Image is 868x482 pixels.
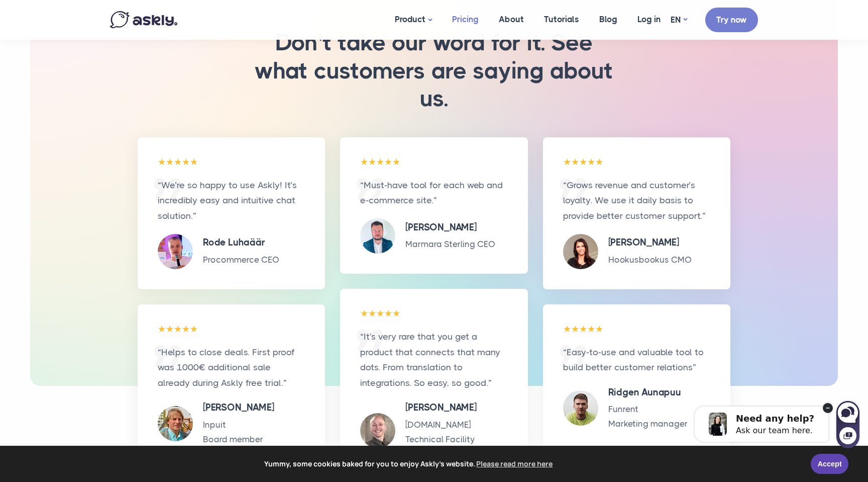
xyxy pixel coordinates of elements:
h5: [PERSON_NAME] [203,400,274,415]
p: “We’re so happy to use Askly! It’s incredibly easy and intuitive chat solution.” [158,178,305,224]
p: “It's very rare that you get a product that connects that many dots. From translation to integrat... [360,329,507,390]
p: “Grows revenue and customer’s loyalty. We use it daily basis to provide better customer support.” [563,178,710,224]
p: Marmara Sterling CEO [405,237,495,252]
a: learn more about cookies [475,456,555,471]
a: EN [671,13,687,27]
p: Procommerce CEO [203,253,279,267]
h5: Rode Luhaäär [203,235,279,250]
h5: [PERSON_NAME] [405,220,495,235]
a: Try now [705,8,758,32]
span: Yummy, some cookies baked for you to enjoy Askly's website. [15,456,804,471]
p: Hookusbookus CMO [608,253,692,267]
h5: [PERSON_NAME] [405,400,507,415]
p: “Must-have tool for each web and e-commerce site.” [360,178,507,208]
a: Accept [811,454,848,474]
p: “Easy-to-use and valuable tool to build better customer relations” [563,345,710,375]
p: Inpuit Board member [203,418,274,447]
img: Askly [110,11,177,28]
p: [DOMAIN_NAME] Technical Facility Manager [405,418,507,461]
p: “Helps to close deals. First proof was 1000€ additional sale already during Askly free trial.” [158,345,305,391]
p: Funrent Marketing manager [608,402,688,431]
h5: Ridgen Aunapuu [608,385,688,400]
iframe: Askly chat [654,388,860,449]
h3: Don't take our word for it. See what customers are saying about us. [221,29,647,112]
h5: [PERSON_NAME] [608,235,692,250]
